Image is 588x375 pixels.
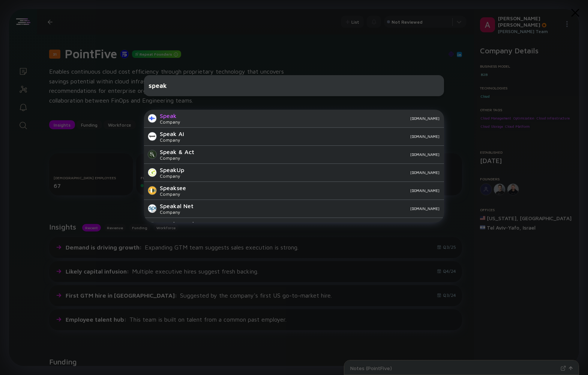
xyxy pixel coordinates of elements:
[160,119,180,125] div: Company
[148,79,439,92] input: Search Company or Investor...
[192,188,439,193] div: [DOMAIN_NAME]
[160,137,184,143] div: Company
[190,170,439,175] div: [DOMAIN_NAME]
[160,173,184,179] div: Company
[160,191,186,197] div: Company
[200,152,439,157] div: [DOMAIN_NAME]
[160,148,194,155] div: Speak & Act
[160,203,193,209] div: Speakal Net
[160,112,180,119] div: Speak
[160,166,184,173] div: SpeakUp
[186,116,439,121] div: [DOMAIN_NAME]
[160,155,194,161] div: Company
[190,134,439,139] div: [DOMAIN_NAME]
[199,206,439,211] div: [DOMAIN_NAME]
[160,184,186,191] div: Speaksee
[160,130,184,137] div: Speak Ai
[160,221,232,227] div: Speakap Belgium & DACH
[160,209,193,215] div: Company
